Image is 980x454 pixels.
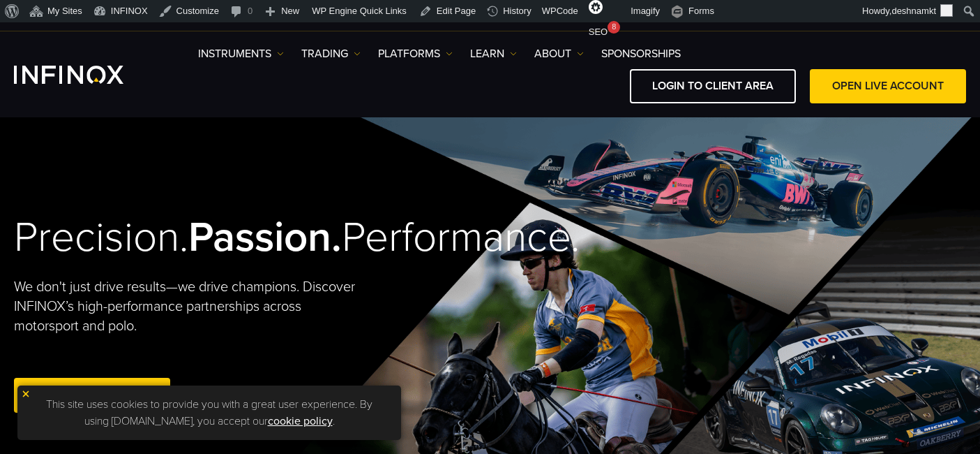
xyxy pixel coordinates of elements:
a: LOGIN TO CLIENT AREA [630,69,796,103]
a: INFINOX Logo [14,66,156,84]
a: Learn [470,45,517,62]
div: 8 [608,21,620,34]
a: SPONSORSHIPS [601,45,681,62]
h2: Precision. Performance. [14,212,442,263]
strong: Passion. [188,212,342,263]
a: ABOUT [534,45,584,62]
span: SEO [589,27,608,37]
a: TRADING [301,45,361,62]
a: OPEN LIVE ACCOUNT [810,69,966,103]
span: deshnamkt [891,6,936,16]
a: Open Live Account [14,378,170,412]
a: cookie policy [268,414,333,428]
img: yellow close icon [21,389,31,399]
p: This site uses cookies to provide you with a great user experience. By using [DOMAIN_NAME], you a... [24,393,394,433]
p: We don't just drive results—we drive champions. Discover INFINOX’s high-performance partnerships ... [14,277,356,336]
a: Instruments [198,45,284,62]
a: PLATFORMS [378,45,453,62]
